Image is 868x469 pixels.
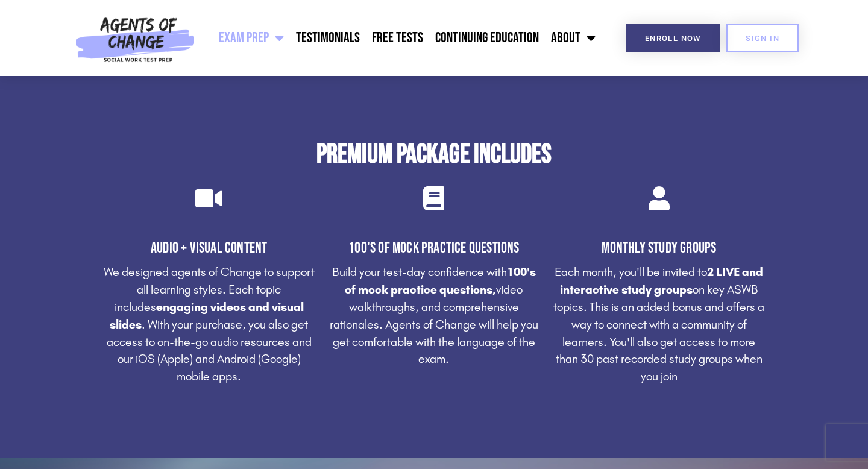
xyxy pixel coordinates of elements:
[746,34,779,42] span: SIGN IN
[213,23,290,53] a: Exam Prep
[602,239,716,257] span: Monthly Study Groups
[429,23,545,53] a: Continuing Education
[110,300,304,332] strong: engaging videos and visual slides
[553,263,766,385] p: Each month, you'll be invited to on key ASWB topics. This is an added bonus and offers a way to c...
[545,23,602,53] a: About
[290,23,366,53] a: Testimonials
[626,24,720,52] a: Enroll Now
[645,34,701,42] span: Enroll Now
[201,23,602,53] nav: Menu
[151,239,267,257] span: Audio + Visual Content
[726,24,799,52] a: SIGN IN
[102,263,315,385] p: We designed agents of Change to support all learning styles. Each topic includes . With your purc...
[366,23,429,53] a: Free Tests
[327,263,540,368] p: Build your test-day confidence with video walkthroughs, and comprehensive rationales. Agents of C...
[96,141,772,168] h2: Premium Package Includes
[348,239,519,257] span: 100's of Mock Practice Questions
